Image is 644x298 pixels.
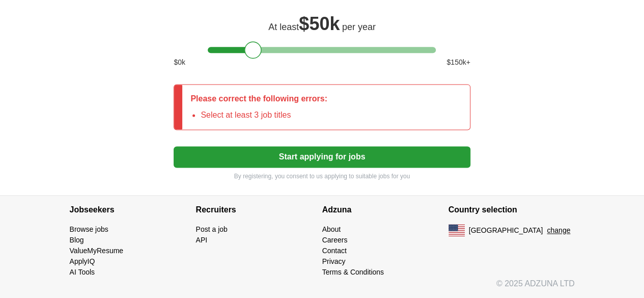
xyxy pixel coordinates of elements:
p: By registering, you consent to us applying to suitable jobs for you [174,172,470,181]
img: US flag [449,224,465,236]
a: Terms & Conditions [322,268,384,276]
a: Careers [322,236,348,244]
h4: Country selection [449,196,575,224]
span: [GEOGRAPHIC_DATA] [469,225,543,236]
button: Start applying for jobs [174,146,470,168]
span: $ 150 k+ [446,57,470,68]
a: ValueMyResume [70,247,124,255]
a: Blog [70,236,84,244]
button: change [547,225,570,236]
div: © 2025 ADZUNA LTD [62,278,583,298]
a: ApplyIQ [70,257,95,265]
a: Contact [322,247,347,255]
p: Please correct the following errors: [190,93,327,105]
a: Post a job [196,225,228,233]
a: Browse jobs [70,225,108,233]
span: At least [268,22,299,32]
a: About [322,225,341,233]
a: API [196,236,208,244]
span: $ 50k [299,13,340,34]
a: AI Tools [70,268,95,276]
li: Select at least 3 job titles [201,109,327,121]
a: Privacy [322,257,346,265]
span: $ 0 k [174,57,185,68]
span: per year [342,22,376,32]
